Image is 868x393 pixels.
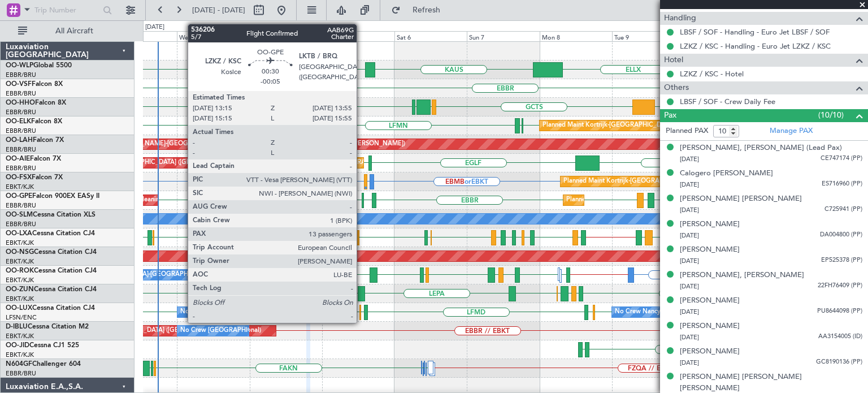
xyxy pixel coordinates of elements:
[6,193,32,200] span: OO-GPE
[6,286,34,293] span: OO-ZUN
[615,304,682,321] div: No Crew Nancy (Essey)
[680,282,699,291] span: [DATE]
[6,342,29,349] span: OO-JID
[6,164,36,172] a: EBBR/BRU
[680,69,744,79] a: LZKZ / KSC - Hotel
[6,286,97,293] a: OO-ZUNCessna Citation CJ4
[322,31,394,41] div: Fri 5
[680,244,740,256] div: [PERSON_NAME]
[563,173,695,190] div: Planned Maint Kortrijk-[GEOGRAPHIC_DATA]
[12,22,123,40] button: All Aircraft
[6,267,34,274] span: OO-ROK
[386,1,454,19] button: Refresh
[6,174,32,181] span: OO-FSX
[6,156,61,162] a: OO-AIEFalcon 7X
[71,136,405,153] div: Planned Maint [PERSON_NAME]-[GEOGRAPHIC_DATA][PERSON_NAME] ([GEOGRAPHIC_DATA][PERSON_NAME])
[680,333,699,342] span: [DATE]
[6,211,33,218] span: OO-SLM
[6,183,34,191] a: EBKT/KJK
[680,180,699,189] span: [DATE]
[65,322,261,339] div: AOG Maint [GEOGRAPHIC_DATA] ([GEOGRAPHIC_DATA] National)
[34,2,99,19] input: Trip Number
[664,81,689,94] span: Others
[6,193,99,200] a: OO-GPEFalcon 900EX EASy II
[680,231,699,240] span: [DATE]
[666,126,708,137] label: Planned PAX
[821,256,862,265] span: EP525378 (PP)
[664,109,676,122] span: Pax
[6,323,89,330] a: D-IBLUCessna Citation M2
[680,142,842,154] div: [PERSON_NAME], [PERSON_NAME] (Lead Pax)
[394,31,467,41] div: Sat 6
[680,219,740,230] div: [PERSON_NAME]
[6,230,95,237] a: OO-LXACessna Citation CJ4
[566,192,771,209] div: Planned Maint [GEOGRAPHIC_DATA] ([GEOGRAPHIC_DATA] National)
[6,156,30,162] span: OO-AIE
[824,205,862,214] span: C725941 (PP)
[6,239,34,247] a: EBKT/KJK
[680,41,831,51] a: LZKZ / KSC - Handling - Euro Jet LZKZ / KSC
[6,71,36,79] a: EBBR/BRU
[6,351,34,359] a: EBKT/KJK
[680,206,699,214] span: [DATE]
[6,145,36,154] a: EBBR/BRU
[6,201,36,210] a: EBBR/BRU
[664,54,683,67] span: Hotel
[6,137,64,144] a: OO-LAHFalcon 7X
[6,267,97,274] a: OO-ROKCessna Citation CJ4
[6,211,96,218] a: OO-SLMCessna Citation XLS
[770,126,813,137] a: Manage PAX
[6,249,97,256] a: OO-NSGCessna Citation CJ4
[145,23,164,32] div: [DATE]
[820,230,862,240] span: DA004800 (PP)
[6,81,32,88] span: OO-VSF
[6,89,36,98] a: EBBR/BRU
[6,313,37,322] a: LFSN/ENC
[177,31,249,41] div: Wed 3
[29,27,119,35] span: All Aircraft
[680,97,775,106] a: LBSF / SOF - Crew Daily Fee
[6,230,32,237] span: OO-LXA
[542,117,674,134] div: Planned Maint Kortrijk-[GEOGRAPHIC_DATA]
[6,174,63,181] a: OO-FSXFalcon 7X
[6,332,34,340] a: EBKT/KJK
[6,305,32,312] span: OO-LUX
[680,270,804,281] div: [PERSON_NAME], [PERSON_NAME]
[180,304,248,321] div: No Crew Nancy (Essey)
[6,257,34,266] a: EBKT/KJK
[664,12,696,25] span: Handling
[6,369,36,378] a: EBBR/BRU
[6,361,81,368] a: N604GFChallenger 604
[680,27,830,37] a: LBSF / SOF - Handling - Euro Jet LBSF / SOF
[6,81,63,88] a: OO-VSFFalcon 8X
[6,127,36,135] a: EBBR/BRU
[6,361,32,368] span: N604GF
[6,62,72,69] a: OO-WLPGlobal 5500
[6,137,33,144] span: OO-LAH
[6,249,34,256] span: OO-NSG
[680,295,740,306] div: [PERSON_NAME]
[467,31,539,41] div: Sun 7
[68,154,246,171] div: Planned Maint [GEOGRAPHIC_DATA] ([GEOGRAPHIC_DATA])
[680,321,740,332] div: [PERSON_NAME]
[6,100,35,106] span: OO-HHO
[250,31,322,41] div: Thu 4
[818,109,844,121] span: (10/10)
[6,118,62,125] a: OO-ELKFalcon 8X
[285,154,498,171] div: Unplanned Maint [GEOGRAPHIC_DATA] ([GEOGRAPHIC_DATA] National)
[822,179,862,189] span: ES716960 (PP)
[6,276,34,284] a: EBKT/KJK
[818,281,862,291] span: 22FH76409 (PP)
[6,100,66,106] a: OO-HHOFalcon 8X
[6,118,31,125] span: OO-ELK
[680,359,699,367] span: [DATE]
[6,220,36,228] a: EBBR/BRU
[821,154,862,163] span: CE747174 (PP)
[612,31,684,41] div: Tue 9
[816,357,862,367] span: GC8190136 (PP)
[818,332,862,342] span: AA3154005 (ID)
[180,322,370,339] div: No Crew [GEOGRAPHIC_DATA] ([GEOGRAPHIC_DATA] National)
[680,308,699,316] span: [DATE]
[680,193,802,205] div: [PERSON_NAME] [PERSON_NAME]
[403,6,450,14] span: Refresh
